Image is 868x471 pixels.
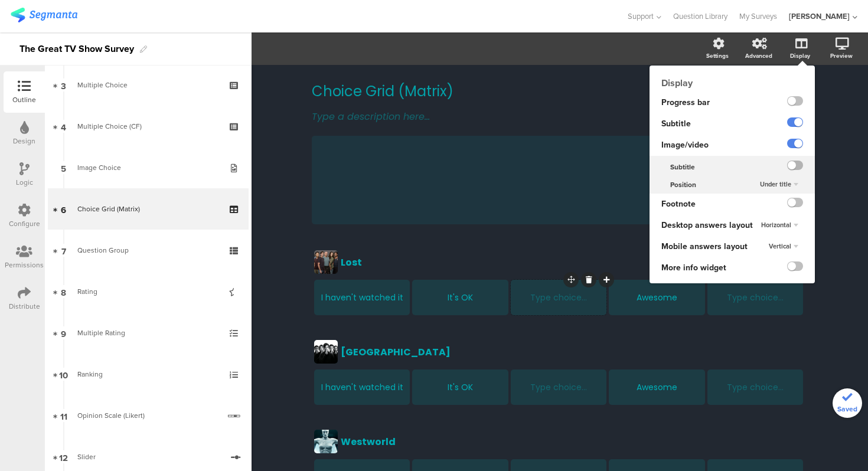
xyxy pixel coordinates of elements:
[789,11,850,22] div: [PERSON_NAME]
[312,83,808,100] p: Choice Grid (Matrix)
[77,120,218,132] div: Multiple Choice (CF)
[414,381,506,394] div: It's OK
[19,40,134,58] div: The Great TV Show Survey
[661,261,726,274] span: More info widget
[670,179,696,190] span: Position
[77,451,222,463] div: Slider
[341,345,805,359] div: [GEOGRAPHIC_DATA]
[48,147,249,188] a: 5 Image Choice
[312,109,808,124] div: Type a description here...
[12,94,36,105] div: Outline
[661,219,753,231] span: Desktop answers layout
[77,162,218,174] div: Image Choice
[48,395,249,436] a: 11 Opinion Scale (Likert)
[77,203,218,215] div: Choice Grid (Matrix)
[11,8,77,22] img: segmanta logo
[670,162,695,172] span: Subtitle
[661,240,748,253] span: Mobile answers layout
[61,78,66,91] span: 3
[769,241,791,251] span: Vertical
[5,260,44,270] div: Permissions
[59,450,68,463] span: 12
[316,292,408,304] div: I haven't watched it
[77,410,219,421] div: Opinion Scale (Likert)
[61,244,66,257] span: 7
[611,381,703,394] div: Awesome
[61,285,66,298] span: 8
[9,218,40,229] div: Configure
[60,409,67,422] span: 11
[77,79,218,91] div: Multiple Choice
[48,354,249,395] a: 10 Ranking
[16,177,33,188] div: Logic
[61,161,66,174] span: 5
[790,51,810,60] div: Display
[661,198,696,210] span: Footnote
[48,64,249,106] a: 3 Multiple Choice
[530,381,587,394] span: Type choice...
[706,51,729,60] div: Settings
[341,434,805,449] div: Westworld
[661,117,691,130] span: Subtitle
[661,96,710,109] span: Progress bar
[414,292,506,304] div: It's OK
[727,292,784,304] span: Type choice...
[611,292,703,304] div: Awesome
[61,120,66,133] span: 4
[13,136,35,146] div: Design
[77,286,218,297] div: Rating
[837,404,857,414] span: Saved
[530,292,587,304] span: Type choice...
[341,255,805,270] div: Lost
[316,381,408,394] div: I haven't watched it
[77,368,218,380] div: Ranking
[77,327,218,339] div: Multiple Rating
[745,51,772,60] div: Advanced
[61,202,66,215] span: 6
[48,188,249,230] a: 6 Choice Grid (Matrix)
[61,326,66,339] span: 9
[761,220,791,230] span: Horizontal
[727,381,784,394] span: Type choice...
[77,244,218,256] div: Question Group
[9,301,40,312] div: Distribute
[628,11,654,22] span: Support
[48,271,249,312] a: 8 Rating
[48,312,249,354] a: 9 Multiple Rating
[830,51,853,60] div: Preview
[760,179,791,189] span: Under title
[48,230,249,271] a: 7 Question Group
[650,76,815,90] div: Display
[59,368,68,381] span: 10
[661,139,709,151] span: Image/video
[48,106,249,147] a: 4 Multiple Choice (CF)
